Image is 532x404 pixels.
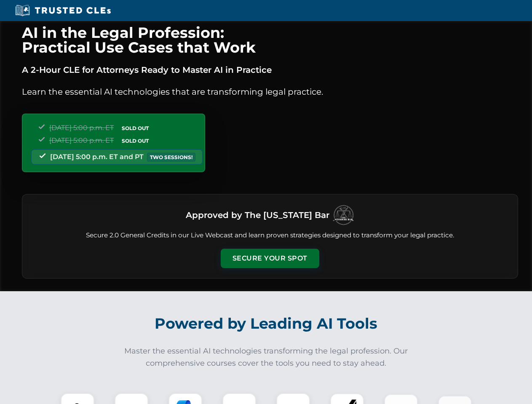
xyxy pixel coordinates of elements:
[22,63,518,77] p: A 2-Hour CLE for Attorneys Ready to Master AI in Practice
[13,4,113,17] img: Trusted CLEs
[221,249,319,268] button: Secure Your Spot
[22,85,518,98] p: Learn the essential AI technologies that are transforming legal practice.
[186,207,329,223] h3: Approved by The [US_STATE] Bar
[32,231,508,240] p: Secure 2.0 General Credits in our Live Webcast and learn proven strategies designed to transform ...
[119,345,414,369] p: Master the essential AI technologies transforming the legal profession. Our comprehensive courses...
[119,136,152,145] span: SOLD OUT
[22,25,518,55] h1: AI in the Legal Profession: Practical Use Cases that Work
[49,136,114,144] span: [DATE] 5:00 p.m. ET
[33,309,500,338] h2: Powered by Leading AI Tools
[119,124,152,133] span: SOLD OUT
[49,124,114,132] span: [DATE] 5:00 p.m. ET
[333,205,354,226] img: Logo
